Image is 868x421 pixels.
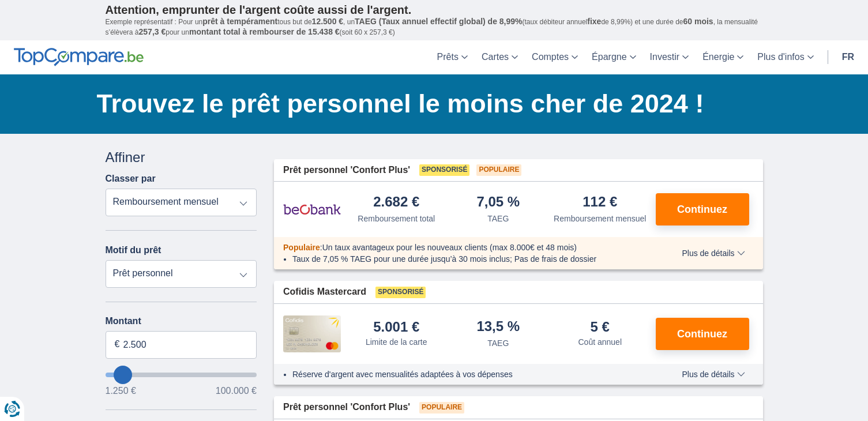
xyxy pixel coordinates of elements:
[578,336,622,348] div: Coût annuel
[216,386,257,396] span: 100.000 €
[283,315,341,352] img: pret personnel Cofidis CC
[355,17,522,26] span: TAEG (Taux annuel effectif global) de 8,99%
[683,17,713,26] span: 60 mois
[106,386,136,396] span: 1.250 €
[283,401,410,414] span: Prêt personnel 'Confort Plus'
[322,243,577,252] span: Un taux avantageux pour les nouveaux clients (max 8.000€ et 48 mois)
[292,253,648,265] li: Taux de 7,05 % TAEG pour une durée jusqu’à 30 mois inclus; Pas de frais de dossier
[202,17,277,26] span: prêt à tempérament
[554,213,646,224] div: Remboursement mensuel
[487,213,509,224] div: TAEG
[312,17,344,26] span: 12.500 €
[106,3,763,17] p: Attention, emprunter de l'argent coûte aussi de l'argent.
[643,40,696,74] a: Investir
[677,204,727,215] span: Continuez
[673,249,753,258] button: Plus de détails
[682,249,745,257] span: Plus de détails
[419,402,464,414] span: Populaire
[97,86,763,122] h1: Trouvez le prêt personnel le moins cher de 2024 !
[673,370,753,379] button: Plus de détails
[189,27,340,36] span: montant total à rembourser de 15.438 €
[430,40,475,74] a: Prêts
[583,195,617,210] div: 112 €
[373,195,419,210] div: 2.682 €
[373,320,419,334] div: 5.001 €
[419,164,469,176] span: Sponsorisé
[292,369,648,380] li: Réserve d'argent avec mensualités adaptées à vos dépenses
[525,40,585,74] a: Comptes
[106,17,763,37] p: Exemple représentatif : Pour un tous but de , un (taux débiteur annuel de 8,99%) et une durée de ...
[283,285,366,299] span: Cofidis Mastercard
[750,40,820,74] a: Plus d'infos
[585,40,643,74] a: Épargne
[14,48,144,66] img: TopCompare
[476,195,520,210] div: 7,05 %
[283,164,410,177] span: Prêt personnel 'Confort Plus'
[283,195,341,224] img: pret personnel Beobank
[677,329,727,339] span: Continuez
[835,40,861,74] a: fr
[476,319,520,335] div: 13,5 %
[487,337,509,349] div: TAEG
[283,243,320,252] span: Populaire
[115,338,120,351] span: €
[591,320,610,334] div: 5 €
[656,318,749,350] button: Continuez
[375,287,426,298] span: Sponsorisé
[358,213,435,224] div: Remboursement total
[696,40,750,74] a: Énergie
[656,193,749,225] button: Continuez
[366,336,427,348] div: Limite de la carte
[682,370,745,378] span: Plus de détails
[106,148,257,167] div: Affiner
[106,245,161,255] label: Motif du prêt
[476,164,521,176] span: Populaire
[139,27,166,36] span: 257,3 €
[106,373,257,377] input: wantToBorrow
[587,17,601,26] span: fixe
[274,242,657,253] div: :
[475,40,525,74] a: Cartes
[106,316,257,326] label: Montant
[106,174,156,184] label: Classer par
